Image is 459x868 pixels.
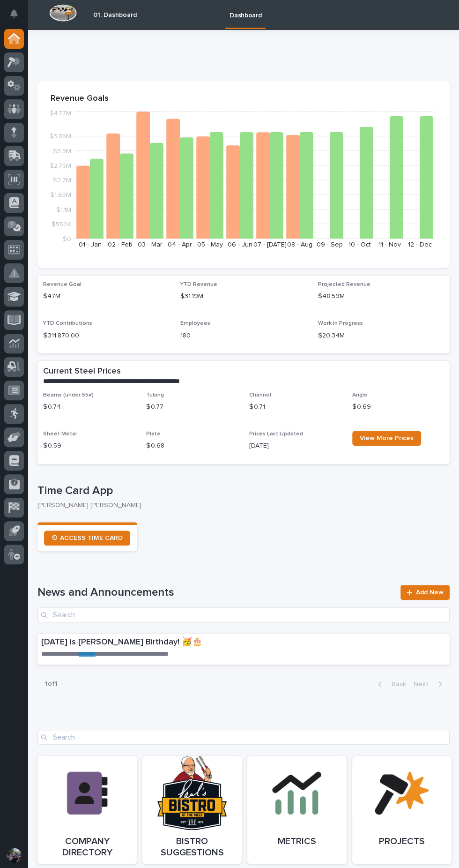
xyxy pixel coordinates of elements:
[79,241,102,248] text: 01 - Jan
[52,221,71,228] tspan: $550K
[43,282,81,287] span: Revenue Goal
[37,673,65,696] p: 1 of 1
[287,241,312,248] text: 08 - Aug
[93,11,137,19] h2: 01. Dashboard
[53,177,71,184] tspan: $2.2M
[43,441,135,451] p: $ 0.59
[180,331,306,341] p: 180
[37,756,137,864] a: Company Directory
[44,531,130,546] a: ⏲ ACCESS TIME CARD
[360,435,414,441] span: View More Prices
[12,9,24,24] div: Notifications
[348,241,371,248] text: 10 - Oct
[168,241,192,248] text: 04 - Apr
[37,484,446,498] p: Time Card App
[197,241,223,248] text: 05 - May
[352,402,444,412] p: $ 0.69
[43,367,121,377] h2: Current Steel Prices
[50,192,71,199] tspan: $1.65M
[146,402,238,412] p: $ 0.77
[416,589,444,596] span: Add New
[49,134,71,140] tspan: $3.85M
[180,292,306,301] p: $31.19M
[414,681,434,688] span: Next
[41,637,360,648] p: [DATE] is [PERSON_NAME] Birthday! 🥳🎂
[370,680,410,688] button: Back
[43,402,135,412] p: $ 0.74
[37,730,450,745] input: Search
[146,431,161,437] span: Plate
[352,756,452,864] a: Projects
[50,163,71,169] tspan: $2.75M
[249,392,271,398] span: Channel
[352,431,421,446] a: View More Prices
[51,94,437,104] p: Revenue Goals
[352,392,368,398] span: Angle
[247,756,347,864] a: Metrics
[318,331,444,341] p: $20.34M
[317,241,343,248] text: 09 - Sep
[43,392,94,398] span: Beams (under 55#)
[400,585,450,600] a: Add New
[408,241,432,248] text: 12 - Dec
[228,241,252,248] text: 06 - Jun
[52,535,123,541] span: ⏲ ACCESS TIME CARD
[318,321,363,326] span: Work in Progress
[49,111,71,117] tspan: $4.77M
[43,321,92,326] span: YTD Contributions
[37,586,395,599] h1: News and Announcements
[37,607,450,622] input: Search
[43,331,169,341] p: $ 311,870.00
[318,282,370,287] span: Projected Revenue
[63,236,71,242] tspan: $0
[4,4,24,23] button: Notifications
[249,431,303,437] span: Prices Last Updated
[56,207,71,213] tspan: $1.1M
[43,431,77,437] span: Sheet Metal
[249,402,341,412] p: $ 0.71
[146,441,238,451] p: $ 0.68
[53,148,71,155] tspan: $3.3M
[378,241,401,248] text: 11 - Nov
[318,292,444,301] p: $48.59M
[49,4,77,22] img: Workspace Logo
[410,680,450,688] button: Next
[180,282,217,287] span: YTD Revenue
[142,756,242,864] a: Bistro Suggestions
[253,241,287,248] text: 07 - [DATE]
[146,392,164,398] span: Tubing
[386,681,406,688] span: Back
[37,501,442,509] p: [PERSON_NAME] [PERSON_NAME]
[108,241,133,248] text: 02 - Feb
[4,846,24,865] button: users-avatar
[180,321,210,326] span: Employees
[249,441,341,451] p: [DATE]
[138,241,163,248] text: 03 - Mar
[43,292,169,301] p: $47M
